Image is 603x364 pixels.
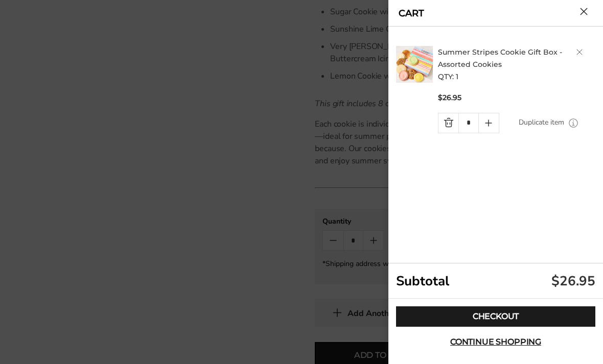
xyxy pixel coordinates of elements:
span: Continue shopping [450,338,541,346]
img: C. Krueger's. image [396,46,433,83]
a: CART [399,9,424,18]
a: Quantity minus button [438,113,458,133]
h2: QTY: 1 [438,46,598,83]
span: $26.95 [438,93,461,103]
div: $26.95 [551,272,595,290]
button: Continue shopping [396,332,595,352]
a: Delete product [576,49,583,55]
a: Checkout [396,306,595,327]
a: Duplicate item [519,117,564,128]
a: Summer Stripes Cookie Gift Box - Assorted Cookies [438,47,562,69]
input: Quantity Input [458,113,478,133]
button: Close cart [580,8,588,15]
a: Quantity plus button [479,113,499,133]
div: Subtotal [388,263,603,299]
iframe: Sign Up via Text for Offers [8,325,106,356]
